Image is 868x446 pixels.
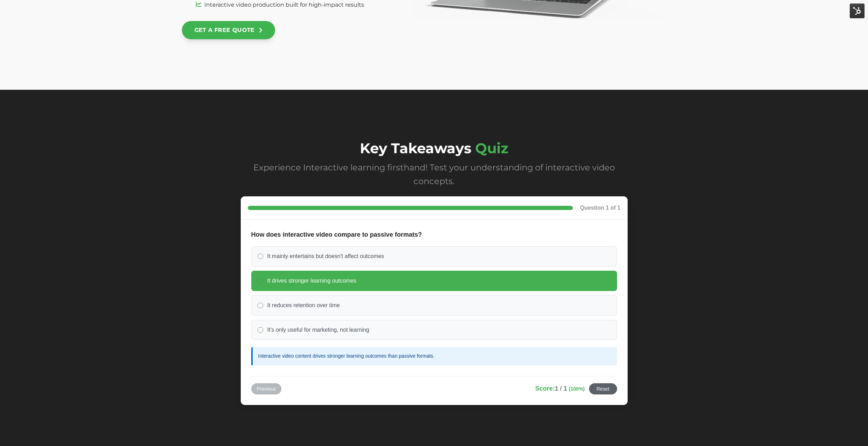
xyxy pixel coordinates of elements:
[267,326,369,334] span: It's only useful for marketing, not learning
[253,162,615,186] span: Experience Interactive learning firsthand! Test your understanding of interactive video concepts.
[360,140,471,157] span: Key Takeaways
[258,278,263,284] input: It drives stronger learning outcomes
[204,1,364,8] span: Interactive video production built for high-impact results
[258,327,263,333] input: It's only useful for marketing, not learning
[589,383,617,394] button: Reset
[580,203,621,212] div: Question 1 of 1
[258,254,263,259] input: It mainly entertains but doesn't affect outcomes
[258,303,263,308] input: It reduces retention over time
[267,277,356,285] span: It drives stronger learning outcomes
[555,385,567,392] span: 1 / 1
[267,302,340,309] span: It reduces retention over time
[569,386,585,392] span: (100%)
[267,253,384,260] span: It mainly entertains but doesn't affect outcomes
[251,230,422,239] legend: How does interactive video compare to passive formats?
[251,347,617,365] div: Interactive video content drives stronger learning outcomes than passive formats.
[850,4,864,18] img: HubSpot Tools Menu Toggle
[535,384,585,394] div: Score:
[475,140,508,157] span: Quiz
[182,21,275,39] a: GET A FREE QUOTE
[251,383,281,394] button: Previous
